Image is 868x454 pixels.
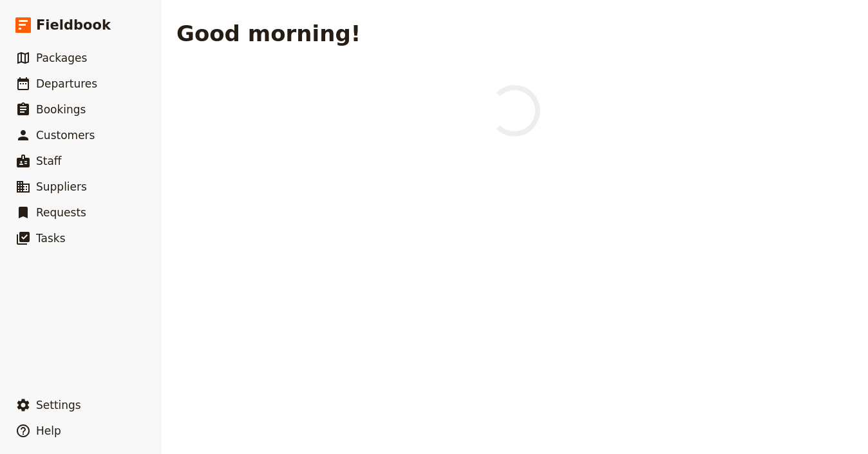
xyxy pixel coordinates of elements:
span: Settings [36,399,81,411]
span: Fieldbook [36,15,111,35]
span: Staff [36,155,62,167]
span: Bookings [36,103,86,116]
span: Tasks [36,232,66,245]
span: Suppliers [36,180,87,193]
span: Customers [36,129,95,142]
span: Help [36,424,61,437]
h1: Good morning! [176,21,361,46]
span: Departures [36,77,97,90]
span: Packages [36,52,87,64]
span: Requests [36,206,86,219]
